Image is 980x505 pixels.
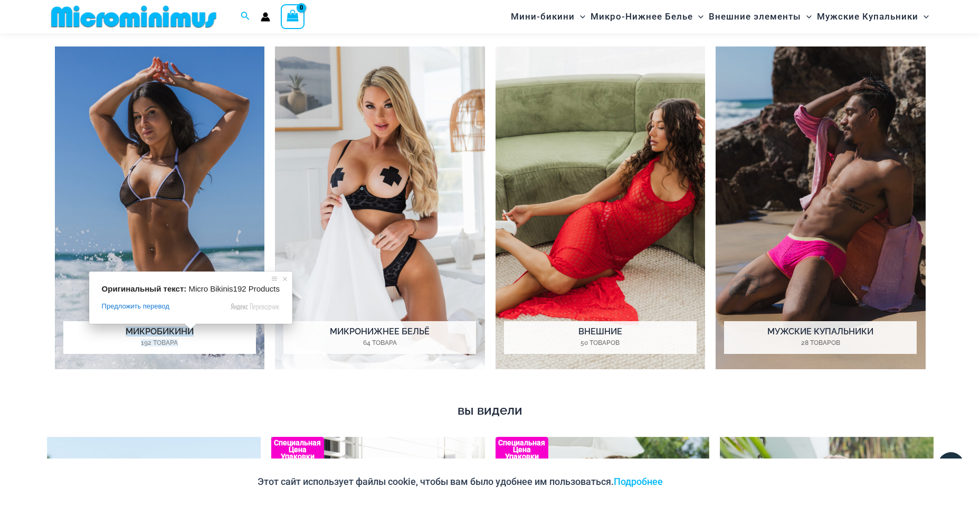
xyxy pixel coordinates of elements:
a: Мужские КупальникиПереключение менюПереключение меню [814,3,931,30]
img: Логотип MM SHOP [47,5,221,29]
img: Мужские Купальники [716,46,926,369]
a: Ссылка на значок учетной записи [261,12,270,22]
ya-tr-span: Принять [683,478,710,485]
button: Принять [671,469,722,494]
ya-tr-span: Микробикини [126,326,194,336]
span: Переключение меню [918,3,929,30]
ya-tr-span: Микро-Нижнее Белье [591,11,693,22]
ya-tr-span: 28 товаров [801,339,840,347]
b: Специальная Цена Упаковки [496,439,548,460]
span: Micro Bikinis192 Products [188,284,280,293]
a: Посетите категорию товаров Micro Lingerie [275,46,485,369]
span: Оригинальный текст: [102,284,187,293]
a: Посетите категорию товаров «Мужские купальники» [716,46,926,369]
ya-tr-span: Мужские купальники [767,326,873,336]
img: Мини-бикини [55,46,265,369]
a: Внешние элементыПереключение менюПереключение меню [706,3,814,30]
nav: Навигация по сайту [507,2,934,32]
img: Микро-Нижнее Белье [275,46,485,369]
a: Мини-бикиниПереключение менюПереключение меню [508,3,588,30]
span: Переключение меню [693,3,703,30]
a: Просмотреть Корзину Покупок, пустую [281,4,305,29]
img: Посторонние [496,46,706,369]
a: Подробнее [614,476,663,487]
ya-tr-span: Микронижнее бельё [330,326,430,336]
ya-tr-span: Этот сайт использует файлы cookie, чтобы вам было удобнее им пользоваться. [258,476,614,487]
span: Предложить перевод [102,302,169,311]
ya-tr-span: Мужские Купальники [817,11,918,22]
ya-tr-span: 50 товаров [581,339,620,347]
a: Ссылка на значок поиска [241,10,250,23]
ya-tr-span: Специальная Цена Упаковки [274,438,321,461]
ya-tr-span: Внешние элементы [709,11,801,22]
span: Переключение меню [801,3,812,30]
ya-tr-span: Мини-бикини [511,11,575,22]
ya-tr-span: Внешние [578,326,622,336]
a: Микро-Нижнее БельеПереключение менюПереключение меню [588,3,706,30]
a: Посетите аутсайдеров категории продуктов [496,46,706,369]
ya-tr-span: вы видели [458,403,522,418]
span: Переключение меню [575,3,585,30]
a: Посетите категорию товаров «Микробикини» [55,46,265,369]
ya-tr-span: 192 товара [141,339,178,347]
ya-tr-span: 64 товара [363,339,397,347]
